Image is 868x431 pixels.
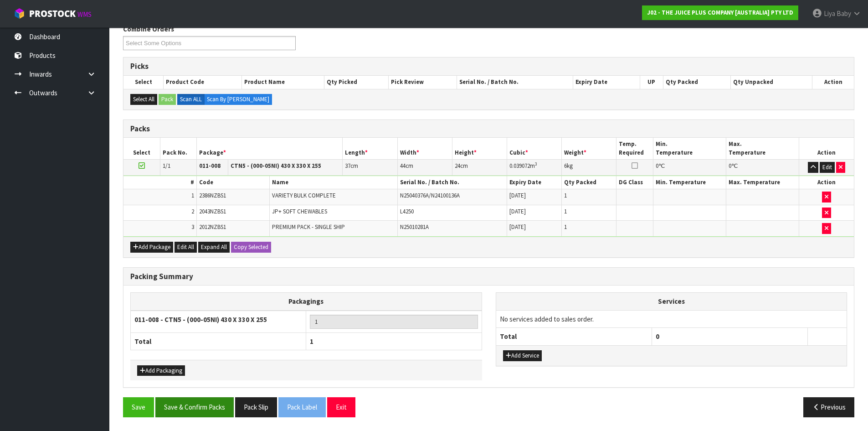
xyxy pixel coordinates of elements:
[656,162,658,170] span: 0
[837,9,851,18] span: Baby
[726,176,799,189] th: Max. Temperature
[642,5,798,20] a: J02 - THE JUICE PLUS COMPANY [AUSTRALIA] PTY LTD
[123,17,854,424] span: Pack
[509,162,530,170] span: 0.039072
[343,160,397,176] td: cm
[199,162,221,170] strong: 011-008
[196,176,269,189] th: Code
[199,192,226,199] span: 2386NZBS1
[564,192,567,199] span: 1
[130,242,173,253] button: Add Package
[656,332,659,341] span: 0
[272,192,336,199] span: VARIETY BULK COMPLETE
[799,176,854,189] th: Action
[123,176,196,189] th: #
[573,76,640,88] th: Expiry Date
[278,397,326,417] button: Pack Label
[509,223,526,231] span: [DATE]
[726,160,799,176] td: ℃
[123,76,164,88] th: Select
[201,243,227,251] span: Expand All
[235,397,277,417] button: Pack Slip
[400,223,429,231] span: N25010281A
[324,76,389,88] th: Qty Picked
[496,310,847,327] td: No services added to sales order.
[824,9,835,18] span: Liya
[123,24,174,34] label: Combine Orders
[653,138,726,159] th: Min. Temperature
[452,138,507,159] th: Height
[663,76,730,88] th: Qty Packed
[191,192,194,199] span: 1
[231,162,321,170] strong: CTN5 - (000-05NI) 430 X 330 X 255
[130,62,847,71] h3: Picks
[155,397,234,417] button: Save & Confirm Packs
[400,208,414,215] span: L4250
[647,9,793,16] strong: J02 - THE JUICE PLUS COMPANY [AUSTRALIA] PTY LTD
[160,138,196,159] th: Pack No.
[562,138,616,159] th: Weight
[397,160,452,176] td: cm
[272,223,345,231] span: PREMIUM PACK - SINGLE SHIP
[164,76,242,88] th: Product Code
[199,208,226,215] span: 2043NZBS1
[564,162,567,170] span: 6
[496,293,847,310] th: Services
[204,94,272,105] label: Scan By [PERSON_NAME]
[389,76,457,88] th: Pick Review
[507,176,562,189] th: Expiry Date
[270,176,398,189] th: Name
[653,176,726,189] th: Min. Temperature
[507,160,562,176] td: m
[799,138,854,159] th: Action
[345,162,350,170] span: 37
[130,94,157,105] button: Select All
[562,176,616,189] th: Qty Packed
[131,332,306,350] th: Total
[616,138,653,159] th: Temp. Required
[231,242,271,253] button: Copy Selected
[564,223,567,231] span: 1
[272,208,327,215] span: JP+ SOFT CHEWABLES
[400,192,460,199] span: N25040376A/N24100136A
[496,328,652,345] th: Total
[726,138,799,159] th: Max. Temperature
[131,293,482,311] th: Packagings
[729,162,731,170] span: 0
[812,76,854,88] th: Action
[196,138,343,159] th: Package
[123,397,154,417] button: Save
[14,8,25,19] img: cube-alt.png
[397,176,507,189] th: Serial No. / Batch No.
[730,76,812,88] th: Qty Unpacked
[130,125,847,133] h3: Packs
[640,76,663,88] th: UP
[137,365,185,376] button: Add Packaging
[820,162,835,173] button: Edit
[564,208,567,215] span: 1
[191,223,194,231] span: 3
[653,160,726,176] td: ℃
[242,76,324,88] th: Product Name
[509,192,526,199] span: [DATE]
[562,160,616,176] td: kg
[452,160,507,176] td: cm
[77,10,92,19] small: WMS
[397,138,452,159] th: Width
[199,223,226,231] span: 2012NZBS1
[175,242,197,253] button: Edit All
[507,138,562,159] th: Cubic
[455,162,460,170] span: 24
[29,8,76,20] span: ProStock
[123,138,160,159] th: Select
[343,138,397,159] th: Length
[503,350,542,361] button: Add Service
[535,161,537,167] sup: 3
[191,208,194,215] span: 2
[400,162,406,170] span: 44
[134,315,267,324] strong: 011-008 - CTN5 - (000-05NI) 430 X 330 X 255
[616,176,653,189] th: DG Class
[163,162,170,170] span: 1/1
[159,94,176,105] button: Pack
[327,397,355,417] button: Exit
